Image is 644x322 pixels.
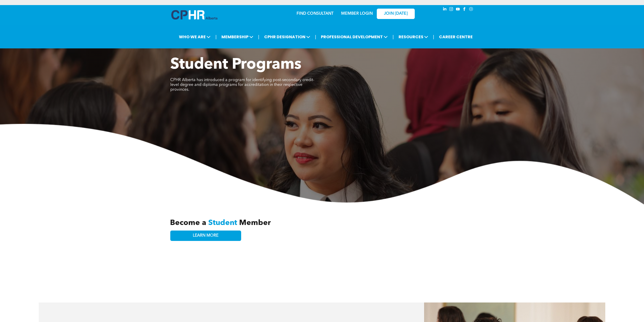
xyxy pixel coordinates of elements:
a: youtube [455,6,461,13]
span: PROFESSIONAL DEVELOPMENT [319,32,389,42]
span: CPHR Alberta has introduced a program for identifying post-secondary credit-level degree and dipl... [170,78,314,92]
span: Member [239,219,271,227]
li: | [392,32,394,42]
a: Social network [468,6,474,13]
a: MEMBER LOGIN [341,12,373,16]
a: facebook [462,6,467,13]
li: | [315,32,316,42]
span: Student Programs [170,57,301,72]
span: WHO WE ARE [177,32,212,42]
span: JOIN [DATE] [384,11,408,16]
span: RESOURCES [397,32,430,42]
li: | [258,32,259,42]
a: JOIN [DATE] [377,9,415,19]
span: LEARN MORE [193,233,218,238]
a: FIND CONSULTANT [297,12,334,16]
img: A blue and white logo for cp alberta [171,10,217,20]
span: MEMBERSHIP [220,32,255,42]
li: | [433,32,434,42]
a: LEARN MORE [170,231,241,241]
a: CAREER CENTRE [438,32,474,42]
span: CPHR DESIGNATION [263,32,312,42]
span: Become a [170,219,206,227]
li: | [215,32,217,42]
a: linkedin [442,6,448,13]
a: instagram [449,6,454,13]
span: Student [208,219,237,227]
